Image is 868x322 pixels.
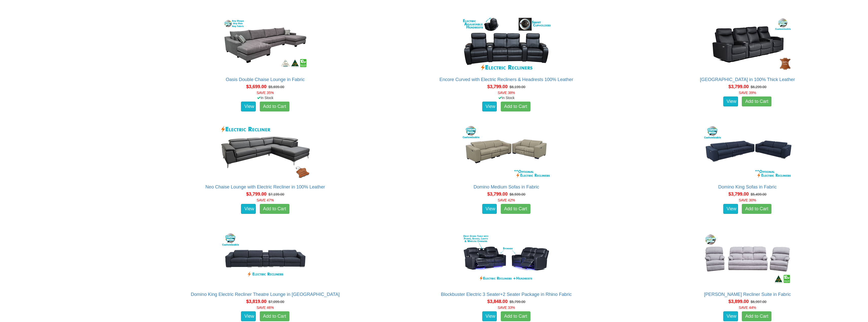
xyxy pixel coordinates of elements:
[728,192,749,197] span: $3,799.00
[482,311,497,321] a: View
[220,124,311,179] img: Neo Chaise Lounge with Electric Recliner in 100% Leather
[474,184,539,190] a: Domino Medium Sofas in Fabric
[702,124,793,179] img: Domino King Sofas in Fabric
[482,102,497,112] a: View
[268,300,284,304] del: $7,099.00
[246,299,266,304] span: $3,819.00
[510,300,525,304] del: $5,799.00
[487,192,508,197] span: $3,799.00
[487,84,508,89] span: $3,799.00
[482,204,497,214] a: View
[268,192,284,196] del: $7,199.00
[260,311,289,321] a: Add to Cart
[702,16,793,72] img: Bond Theatre Lounge in 100% Thick Leather
[246,84,266,89] span: $3,699.00
[268,85,284,89] del: $5,699.00
[389,95,624,100] div: In Stock
[256,91,274,95] font: SAVE 35%
[147,95,383,100] div: In Stock
[260,102,289,112] a: Add to Cart
[246,192,266,197] span: $3,799.00
[220,16,311,72] img: Oasis Double Chaise Lounge in Fabric
[441,292,572,297] a: Blockbuster Electric 3 Seater+2 Seater Package in Rhino Fabric
[739,306,756,310] font: SAVE 44%
[751,300,766,304] del: $6,997.00
[704,292,791,297] a: [PERSON_NAME] Recliner Suite in Fabric
[256,306,274,310] font: SAVE 46%
[191,292,340,297] a: Domino King Electric Recliner Theatre Lounge in [GEOGRAPHIC_DATA]
[742,311,771,321] a: Add to Cart
[702,231,793,287] img: Langham Recliner Suite in Fabric
[739,198,756,202] font: SAVE 30%
[205,184,325,190] a: Neo Chaise Lounge with Electric Recliner in 100% Leather
[220,231,311,287] img: Domino King Electric Recliner Theatre Lounge in Fabric
[501,311,530,321] a: Add to Cart
[501,102,530,112] a: Add to Cart
[461,231,552,287] img: Blockbuster Electric 3 Seater+2 Seater Package in Rhino Fabric
[739,91,756,95] font: SAVE 39%
[487,299,508,304] span: $3,848.00
[723,97,738,107] a: View
[723,204,738,214] a: View
[498,91,515,95] font: SAVE 38%
[728,84,749,89] span: $3,799.00
[723,311,738,321] a: View
[751,85,766,89] del: $6,299.00
[226,77,305,82] a: Oasis Double Chaise Lounge in Fabric
[439,77,573,82] a: Encore Curved with Electric Recliners & Headrests 100% Leather
[241,311,256,321] a: View
[501,204,530,214] a: Add to Cart
[260,204,289,214] a: Add to Cart
[728,299,749,304] span: $3,899.00
[700,77,795,82] a: [GEOGRAPHIC_DATA] in 100% Thick Leather
[718,184,777,190] a: Domino King Sofas in Fabric
[742,204,771,214] a: Add to Cart
[751,192,766,196] del: $5,499.00
[461,16,552,72] img: Encore Curved with Electric Recliners & Headrests 100% Leather
[241,102,256,112] a: View
[742,97,771,107] a: Add to Cart
[461,124,552,179] img: Domino Medium Sofas in Fabric
[510,192,525,196] del: $6,599.00
[498,306,515,310] font: SAVE 33%
[510,85,525,89] del: $6,199.00
[256,198,274,202] font: SAVE 47%
[241,204,256,214] a: View
[498,198,515,202] font: SAVE 42%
